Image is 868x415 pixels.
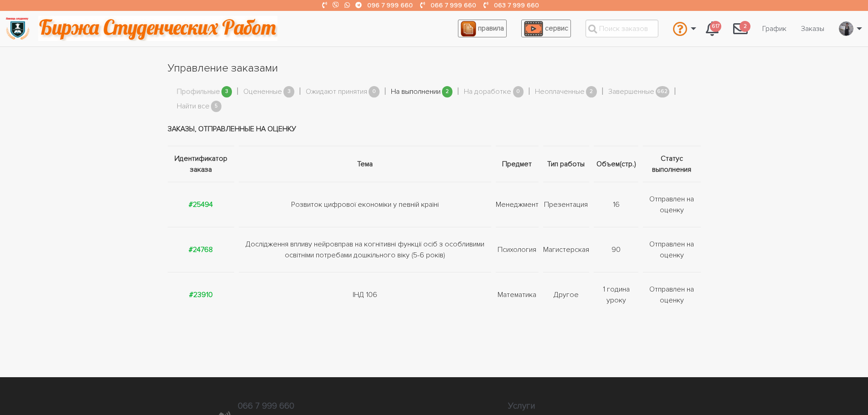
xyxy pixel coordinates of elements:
a: #25494 [189,200,213,209]
a: сервис [521,20,571,37]
a: Оцененные [243,86,282,98]
td: Магистерская [541,227,591,272]
img: play_icon-49f7f135c9dc9a03216cfdbccbe1e3994649169d890fb554cedf0eac35a01ba8.png [524,21,543,36]
a: #23910 [189,290,213,299]
a: 2 [726,16,755,41]
img: motto-2ce64da2796df845c65ce8f9480b9c9d679903764b3ca6da4b6de107518df0fe.gif [38,16,277,41]
a: Профильные [177,86,220,98]
td: Менеджмент [493,182,541,227]
a: 096 7 999 660 [367,1,413,9]
span: 3 [221,86,232,97]
a: На выполнении [391,86,441,98]
span: правила [478,24,504,33]
a: Завершенные [608,86,654,98]
td: Психология [493,227,541,272]
span: 2 [586,86,597,97]
span: сервис [545,24,568,33]
span: 0 [369,86,380,97]
td: Математика [493,272,541,318]
img: 20171208_160937.jpg [839,21,853,36]
th: Статус выполнения [641,146,700,182]
td: Заказы, отправленные на оценку [168,112,701,146]
a: Ожидают принятия [306,86,367,98]
a: Заказы [794,20,832,37]
a: На доработке [464,86,511,98]
td: Другое [541,272,591,318]
img: logo-135dea9cf721667cc4ddb0c1795e3ba8b7f362e3d0c04e2cc90b931989920324.png [5,16,30,41]
a: правила [458,20,507,37]
td: 1 година уроку [591,272,641,318]
h1: Управление заказами [168,61,701,76]
td: Отправлен на оценку [641,272,700,318]
td: 90 [591,227,641,272]
td: Презентация [541,182,591,227]
span: 3 [283,86,294,97]
a: Найти все [177,101,210,113]
span: 617 [710,21,721,32]
th: Предмет [493,146,541,182]
a: 063 7 999 660 [494,1,539,9]
a: 066 7 999 660 [431,1,476,9]
td: 16 [591,182,641,227]
td: Дослідження впливу нейровправ на когнітивні функції осіб з особливими освітніми потребами дошкіль... [236,227,493,272]
td: Отправлен на оценку [641,182,700,227]
td: Отправлен на оценку [641,227,700,272]
img: agreement_icon-feca34a61ba7f3d1581b08bc946b2ec1ccb426f67415f344566775c155b7f62c.png [461,21,476,36]
th: Тема [236,146,493,182]
a: Неоплаченные [535,86,585,98]
a: 617 [699,16,726,41]
a: График [755,20,794,37]
a: 066 7 999 660 [238,400,294,411]
span: 2 [740,21,750,32]
th: Тип работы [541,146,591,182]
span: 0 [513,86,524,97]
span: 662 [656,86,669,97]
input: Поиск заказов [586,20,658,37]
td: ІНД 106 [236,272,493,318]
th: Идентификатор заказа [168,146,236,182]
th: Объем(стр.) [591,146,641,182]
a: #24768 [189,245,213,254]
span: 2 [442,86,453,97]
a: Услуги [508,400,535,411]
td: Розвиток цифрової економіки у певній країні [236,182,493,227]
span: 5 [211,101,222,112]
